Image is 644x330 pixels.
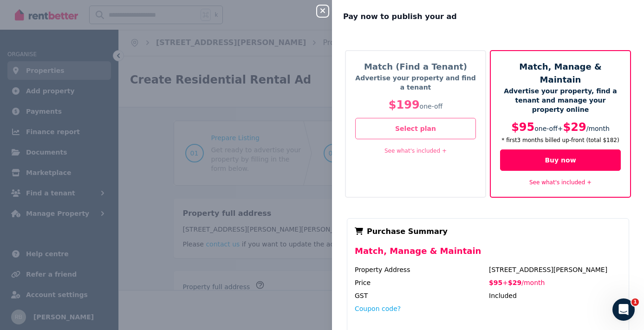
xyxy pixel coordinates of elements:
button: Coupon code? [355,304,401,313]
div: GST [355,291,487,300]
iframe: Intercom live chat [612,298,635,321]
h5: Match, Manage & Maintain [500,60,621,86]
span: + [502,279,508,286]
span: $199 [389,98,420,111]
span: one-off [534,125,558,132]
span: $95 [511,121,534,134]
h5: Match (Find a Tenant) [355,60,476,73]
span: $29 [508,279,521,286]
p: * first 3 month s billed up-front (total $182 ) [500,136,621,144]
span: / month [586,125,610,132]
div: Price [355,278,487,287]
p: Advertise your property and find a tenant [355,73,476,92]
span: $95 [489,279,502,286]
span: $29 [563,121,586,134]
span: Pay now to publish your ad [343,11,457,22]
a: See what's included + [529,179,592,186]
p: Advertise your property, find a tenant and manage your property online [500,86,621,114]
span: 1 [631,298,639,306]
span: one-off [420,103,443,110]
div: Property Address [355,265,487,274]
div: Included [489,291,621,300]
button: Buy now [500,149,621,171]
div: Purchase Summary [355,226,621,237]
span: + [558,125,563,132]
span: / month [521,279,545,286]
button: Select plan [355,118,476,139]
div: [STREET_ADDRESS][PERSON_NAME] [489,265,621,274]
a: See what's included + [384,148,447,154]
div: Match, Manage & Maintain [355,245,621,265]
